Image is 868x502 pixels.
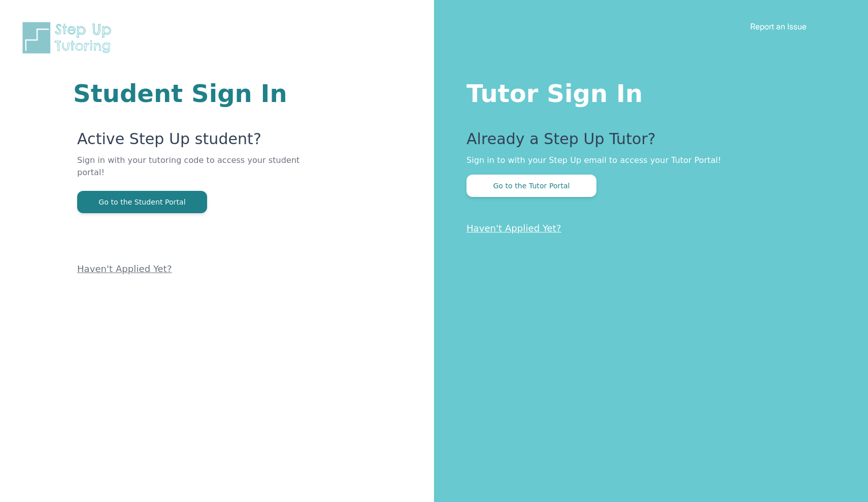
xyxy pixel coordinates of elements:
[77,130,312,154] p: Active Step Up student?
[466,77,827,106] h1: Tutor Sign In
[77,191,207,213] button: Go to the Student Portal
[20,20,118,55] img: Step Up Tutoring horizontal logo
[77,197,207,207] a: Go to the Student Portal
[73,81,312,106] h1: Student Sign In
[77,154,312,191] p: Sign in with your tutoring code to access your student portal!
[77,263,172,274] a: Haven't Applied Yet?
[466,223,561,233] a: Haven't Applied Yet?
[466,130,827,154] p: Already a Step Up Tutor?
[466,181,596,190] a: Go to the Tutor Portal
[750,21,807,31] a: Report an Issue
[466,175,596,197] button: Go to the Tutor Portal
[466,154,827,166] p: Sign in to with your Step Up email to access your Tutor Portal!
